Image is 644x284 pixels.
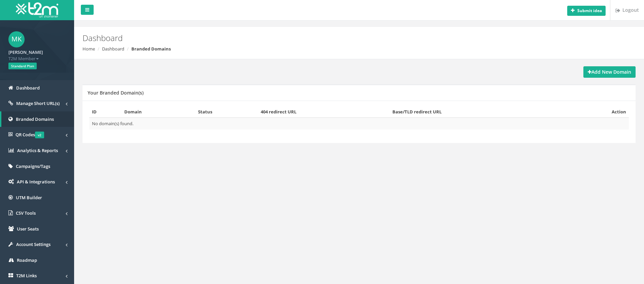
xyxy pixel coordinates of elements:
th: 404 redirect URL [258,106,390,118]
span: Dashboard [16,85,40,91]
span: T2M Member [8,56,66,62]
th: Action [565,106,629,118]
h2: Dashboard [83,34,542,42]
a: Dashboard [102,46,124,52]
span: Branded Domains [16,116,54,122]
strong: Add New Domain [588,69,631,75]
span: CSV Tools [16,210,36,216]
button: Submit idea [567,6,606,16]
span: T2M Links [16,273,37,279]
span: Account Settings [16,241,51,247]
th: Status [195,106,258,118]
a: Home [83,46,95,52]
span: Roadmap [17,257,37,263]
span: v2 [35,132,44,138]
span: MK [8,31,25,47]
span: Analytics & Reports [17,147,58,153]
strong: Branded Domains [131,46,171,52]
td: No domain(s) found. [89,118,629,130]
h5: Your Branded Domain(s) [88,90,143,95]
span: Campaigns/Tags [16,163,50,169]
img: T2M [16,2,58,17]
th: ID [89,106,122,118]
a: Add New Domain [583,66,636,78]
a: [PERSON_NAME] T2M Member [8,47,66,62]
span: API & Integrations [17,179,55,185]
span: User Seats [17,226,39,232]
th: Domain [122,106,195,118]
b: Submit idea [577,8,602,13]
strong: [PERSON_NAME] [8,49,43,55]
span: Manage Short URL(s) [16,100,60,106]
th: Base/TLD redirect URL [390,106,565,118]
span: QR Codes [15,132,44,138]
span: UTM Builder [16,194,42,201]
span: Standard Plan [8,63,37,69]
